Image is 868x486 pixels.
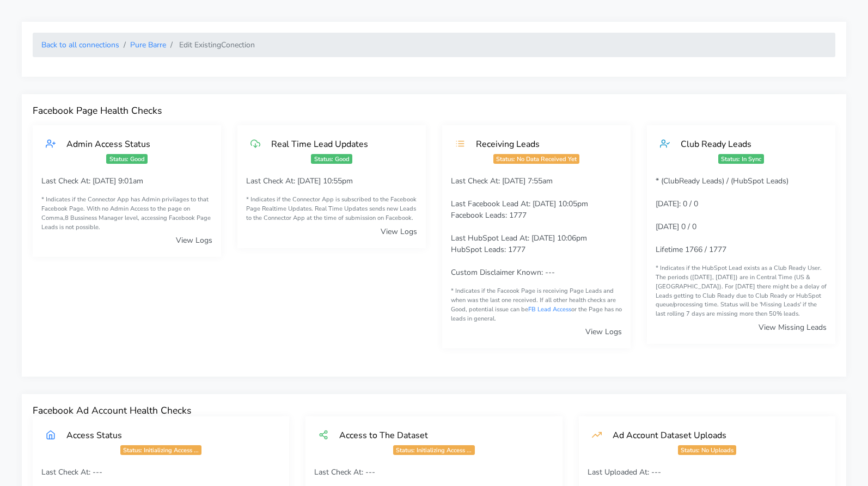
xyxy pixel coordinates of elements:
[328,429,549,441] div: Access to The Dataset
[465,138,618,150] div: Receiving Leads
[260,138,413,150] div: Real Time Lead Updates
[130,40,166,50] a: Pure Barre
[451,244,525,255] span: HubSpot Leads: 1777
[451,210,527,220] span: Facebook Leads: 1777
[106,154,147,164] span: Status: Good
[493,154,579,164] span: Status: No Data Received Yet
[656,244,726,255] span: Lifetime 1766 / 1777
[33,405,835,416] h4: Facebook Ad Account Health Checks
[41,195,212,232] small: * Indicates if the Connector App has Admin privilages to that Facebook Page. With no Admin Access...
[656,176,788,186] span: * (ClubReady Leads) / (HubSpot Leads)
[311,154,352,164] span: Status: Good
[120,445,201,455] span: Status: Initializing Access ...
[759,322,827,333] a: View Missing Leads
[381,226,417,237] a: View Logs
[451,267,555,278] span: Custom Disclaimer Known: ---
[41,466,280,478] p: Last Check At: ---
[33,33,835,57] nav: breadcrumb
[314,466,553,478] p: Last Check At: ---
[41,175,212,187] p: Last Check At: [DATE] 9:01am
[451,199,588,209] span: Last Facebook Lead At: [DATE] 10:05pm
[41,40,119,50] a: Back to all connections
[670,138,822,150] div: Club Ready Leads
[528,305,571,313] a: FB Lead Access
[656,264,827,318] span: * Indicates if the HubSpot Lead exists as a Club Ready User. The periods ([DATE], [DATE]) are in ...
[246,175,417,187] p: Last Check At: [DATE] 10:55pm
[33,105,835,116] h4: Facebook Page Health Checks
[588,466,827,478] p: Last Uploaded At: ---
[56,429,276,441] div: Access Status
[678,445,736,455] span: Status: No Uploads
[718,154,764,164] span: Status: In Sync
[56,138,208,150] div: Admin Access Status
[451,233,587,243] span: Last HubSpot Lead At: [DATE] 10:06pm
[656,222,696,232] span: [DATE] 0 / 0
[166,39,255,51] li: Edit Existing Conection
[602,429,822,441] div: Ad Account Dataset Uploads
[451,176,553,186] span: Last Check At: [DATE] 7:55am
[246,195,417,223] small: * Indicates if the Connector App is subscribed to the Facebook Page Realtime Updates. Real Time U...
[393,445,474,455] span: Status: Initializing Access ...
[451,287,622,322] span: * Indicates if the Faceook Page is receiving Page Leads and when was the last one received. If al...
[176,235,212,245] a: View Logs
[656,199,698,209] span: [DATE]: 0 / 0
[585,327,622,337] a: View Logs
